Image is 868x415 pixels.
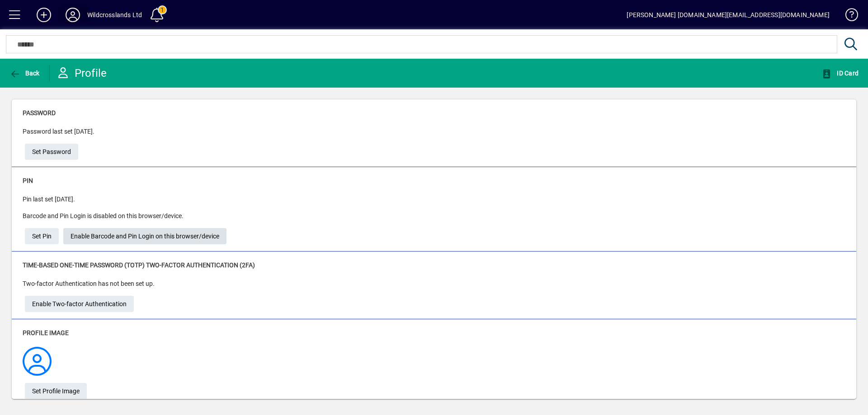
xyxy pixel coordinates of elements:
p: Pin last set [DATE]. [23,195,229,204]
a: Knowledge Base [839,2,857,31]
p: Two-factor Authentication has not been set up. [23,279,155,289]
span: ID Card [821,70,859,77]
a: Set Pin [25,228,59,244]
span: Pin [23,177,33,184]
button: Profile [58,7,87,23]
p: Password last set [DATE]. [23,127,94,136]
span: Enable Barcode and Pin Login on this browser/device [71,229,219,244]
a: Enable Two-factor Authentication [25,296,134,312]
div: Wildcrosslands Ltd [87,8,142,22]
span: Back [9,70,40,77]
span: Set Password [32,145,71,159]
div: [PERSON_NAME] [DOMAIN_NAME][EMAIL_ADDRESS][DOMAIN_NAME] [627,8,830,22]
span: Enable Two-factor Authentication [32,297,127,312]
a: Set Password [25,144,78,160]
span: Set Pin [32,229,52,244]
button: ID Card [819,65,861,81]
span: Password [23,109,56,117]
a: Set Profile Image [25,383,87,399]
button: Back [7,65,42,81]
span: Set Profile Image [32,384,80,399]
p: Barcode and Pin Login is disabled on this browser/device. [23,211,229,221]
a: Profile Image [23,366,52,373]
button: Add [29,7,58,23]
span: Time-based One-time Password (TOTP) Two-factor Authentication (2FA) [23,261,255,269]
button: Enable Barcode and Pin Login on this browser/device [63,228,226,244]
div: Profile [57,66,107,80]
span: Profile Image [23,329,69,336]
